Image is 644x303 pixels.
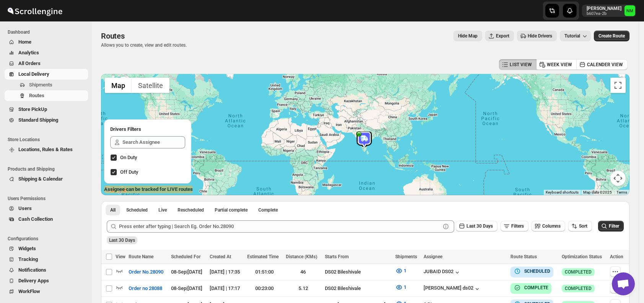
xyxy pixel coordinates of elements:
[404,268,406,274] span: 1
[517,31,557,41] button: Hide Drivers
[5,275,88,286] button: Delivery Apps
[8,236,88,242] span: Configurations
[565,285,592,292] span: COMPLETED
[8,137,88,143] span: Store Locations
[510,254,537,259] span: Route Status
[286,254,317,259] span: Distance (KMs)
[485,31,514,41] button: Export
[594,31,629,41] button: Create Route
[576,59,628,70] button: CALENDER VIEW
[8,166,88,172] span: Products and Shipping
[598,221,624,231] button: Filter
[18,176,63,182] span: Shipping & Calendar
[132,78,170,93] button: Show satellite imagery
[6,1,64,20] img: ScrollEngine
[524,285,548,290] b: COMPLETE
[5,90,88,101] button: Routes
[5,243,88,254] button: Widgets
[129,254,153,259] span: Route Name
[5,144,88,155] button: Locations, Rules & Rates
[18,117,58,123] span: Standard Shipping
[587,11,621,16] p: b607ea-2b
[110,207,116,213] span: All
[568,221,592,231] button: Sort
[466,223,493,229] span: Last 30 Days
[514,284,548,292] button: COMPLETE
[129,268,163,276] span: Order No.28090
[247,254,279,259] span: Estimated Time
[610,254,623,259] span: Action
[105,78,132,93] button: Show street map
[18,246,36,251] span: Widgets
[583,190,612,194] span: Map data ©2025
[247,285,281,292] div: 00:23:00
[18,267,46,273] span: Notifications
[5,286,88,297] button: WorkFlow
[106,205,120,215] button: All routes
[8,195,88,202] span: Users Permissions
[546,190,579,195] button: Keyboard shortcuts
[325,285,391,292] div: DS02 Bileshivale
[582,5,636,17] button: User menu
[124,282,167,295] button: Order no 28088
[18,71,49,77] span: Local Delivery
[8,29,88,35] span: Dashboard
[458,33,478,39] span: Hide Map
[626,8,633,13] text: NM
[101,42,187,48] p: Allows you to create, view and edit routes.
[424,269,461,276] button: JUBAID DS02
[564,33,580,39] span: Tutorial
[171,285,202,291] span: 08-Sep | [DATE]
[18,256,38,262] span: Tracking
[610,78,626,93] button: Toggle fullscreen view
[453,31,482,41] button: Map action label
[286,268,320,276] div: 46
[101,31,125,41] span: Routes
[598,33,625,39] span: Create Route
[18,147,73,152] span: Locations, Rules & Rates
[158,207,167,213] span: Live
[325,268,391,276] div: DS02 Bileshivale
[210,254,231,259] span: Created At
[18,106,47,112] span: Store PickUp
[29,93,44,98] span: Routes
[18,216,53,222] span: Cash Collection
[258,207,278,213] span: Complete
[528,33,552,39] span: Hide Drivers
[562,254,602,259] span: Optimization Status
[542,223,561,229] span: Columns
[247,268,281,276] div: 01:51:00
[612,272,635,295] div: Open chat
[511,223,524,229] span: Filters
[424,285,481,293] button: [PERSON_NAME] ds02
[547,62,572,68] span: WEEK VIEW
[501,221,528,231] button: Filters
[565,269,592,275] span: COMPLETED
[178,207,204,213] span: Rescheduled
[116,254,126,259] span: View
[124,266,168,278] button: Order No.28090
[391,281,411,293] button: 1
[5,37,88,47] button: Home
[122,136,185,148] input: Search Assignee
[325,254,349,259] span: Starts From
[18,60,41,66] span: All Orders
[395,254,417,259] span: Shipments
[524,269,550,274] b: SCHEDULED
[215,207,248,213] span: Partial complete
[109,238,135,243] span: Last 30 Days
[424,254,442,259] span: Assignee
[510,62,532,68] span: LIST VIEW
[286,285,320,292] div: 5.12
[587,5,621,11] p: [PERSON_NAME]
[587,62,623,68] span: CALENDER VIEW
[560,31,591,41] button: Tutorial
[103,185,128,195] img: Google
[404,284,406,290] span: 1
[126,207,148,213] span: Scheduled
[29,82,52,88] span: Shipments
[391,265,411,277] button: 1
[456,221,497,231] button: Last 30 Days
